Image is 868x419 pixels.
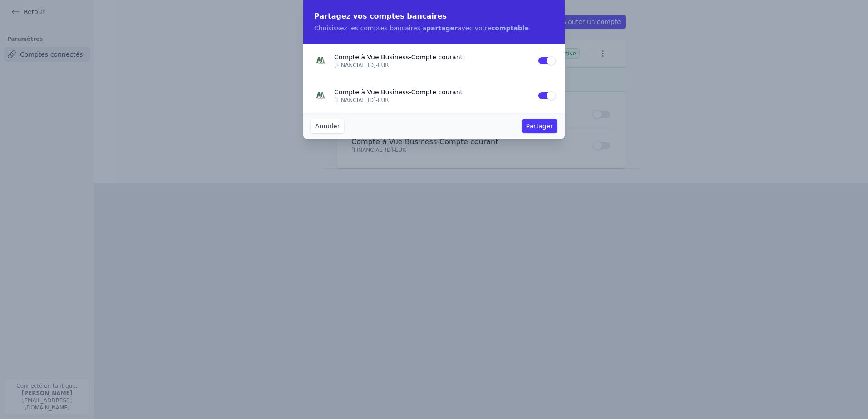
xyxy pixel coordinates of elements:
[334,62,532,69] p: [FINANCIAL_ID] - EUR
[334,97,532,104] p: [FINANCIAL_ID] - EUR
[334,88,532,97] p: Compte à Vue Business - Compte courant
[314,11,554,22] h2: Partagez vos comptes bancaires
[334,53,532,62] p: Compte à Vue Business - Compte courant
[314,24,554,33] p: Choisissez les comptes bancaires à avec votre .
[311,119,344,133] button: Annuler
[491,24,529,32] strong: comptable
[522,119,557,133] button: Partager
[426,24,458,32] strong: partager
